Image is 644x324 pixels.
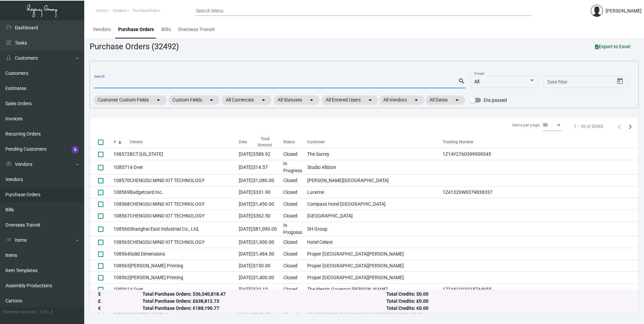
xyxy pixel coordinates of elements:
td: [DATE] [239,160,253,175]
mat-chip: Customer Custom Fields [94,95,166,105]
td: 1Z1AY2760399909345 [443,148,638,160]
td: Budgetcard Inc. [130,186,239,198]
td: Studio Allston [307,160,443,175]
mat-icon: arrow_drop_down [154,96,162,104]
div: € [98,305,142,312]
div: # [114,139,130,145]
td: [DATE] [239,198,253,210]
td: $81,090.00 [253,222,283,236]
button: Open calendar [615,76,625,87]
td: $14.57 [253,160,283,175]
td: Proper [GEOGRAPHIC_DATA][PERSON_NAME] [307,272,443,284]
mat-icon: arrow_drop_down [207,96,216,104]
td: [DATE] [239,284,253,295]
span: 50 [543,123,548,127]
div: Total Credits: €0.00 [386,305,630,312]
div: Total Credits: £0.00 [386,298,630,305]
mat-icon: search [458,77,465,85]
span: All [474,79,479,84]
td: [DATE] [239,248,253,260]
div: Date [239,139,253,145]
div: Tracking Number [443,139,638,145]
input: Start date [547,80,568,85]
td: CHENGDU MIND IOT TECHNOLOGY [130,236,239,248]
span: Home [96,8,106,13]
td: $23.10 [253,284,283,295]
mat-icon: arrow_drop_down [412,96,420,104]
div: Status [283,139,295,145]
td: 4 Over [130,284,239,295]
td: 108570 [114,175,130,186]
td: $1,450.00 [253,198,283,210]
td: Lucerne [307,186,443,198]
mat-icon: arrow_drop_down [308,96,316,104]
div: 0.51.2 [40,308,53,316]
mat-chip: All Statuses [273,95,320,105]
td: Closed [283,198,307,210]
input: End date [574,80,606,85]
span: Eta passed [484,96,507,104]
td: [DATE] [239,148,253,160]
td: Shanghai East Industrial Co., Ltd, [130,222,239,236]
mat-select: Items per page: [543,123,562,128]
mat-chip: All Entered Users [322,95,378,105]
td: $331.90 [253,186,283,198]
div: Customer [307,139,443,145]
mat-icon: arrow_drop_down [366,96,374,104]
td: $362.50 [253,210,283,222]
td: [PERSON_NAME] Printing [130,260,239,272]
td: Closed [283,284,307,295]
span: Export to Excel [595,44,631,49]
span: Vendors [112,8,126,13]
div: Total Credits: $0.00 [386,291,630,298]
div: Total Purchase Orders: $36,540,818.47 [142,291,386,298]
td: 108567 [114,210,130,222]
div: Purchase Orders [118,26,154,33]
td: Closed [283,248,307,260]
td: $1,080.00 [253,175,283,186]
td: $150.00 [253,260,283,272]
td: Closed [283,260,307,272]
div: £ [98,298,142,305]
div: Date [239,139,247,145]
td: 108564 [114,248,130,260]
td: $1,900.00 [253,236,283,248]
td: $1,484.50 [253,248,283,260]
td: 108565 [114,236,130,248]
td: CHENGDU MIND IOT TECHNOLOGY [130,175,239,186]
td: 108566 [114,222,130,236]
div: Overseas Transit [178,26,215,33]
td: 1Z41320W0379838337 [443,186,638,198]
td: [GEOGRAPHIC_DATA] [307,210,443,222]
td: 108569 [114,186,130,198]
td: Hotel Celare [307,236,443,248]
td: BCT [US_STATE] [130,148,239,160]
td: [DATE] [239,236,253,248]
div: $ [98,291,142,298]
td: $589.92 [253,148,283,160]
div: Vendor [130,139,239,145]
div: Vendors [93,26,111,33]
td: Closed [283,272,307,284]
td: Proper [GEOGRAPHIC_DATA][PERSON_NAME] [307,260,443,272]
td: [DATE] [239,260,253,272]
td: Closed [283,175,307,186]
mat-chip: Custom Fields [168,95,220,105]
button: Previous page [614,121,625,132]
td: [PERSON_NAME][GEOGRAPHIC_DATA] [307,175,443,186]
td: [DATE] [239,186,253,198]
td: [DATE] [239,210,253,222]
div: Total Purchase Orders: £638,812.73 [142,298,386,305]
div: Bills [161,26,171,33]
td: SH Group [307,222,443,236]
td: Proper [GEOGRAPHIC_DATA][PERSON_NAME] [307,248,443,260]
div: # [114,139,116,145]
td: [DATE] [239,222,253,236]
td: CHENGDU MIND IOT TECHNOLOGY [130,210,239,222]
td: In Progress [283,222,307,236]
div: Items per page: [512,122,540,128]
div: Total Amount [253,136,283,148]
div: Customer [307,139,325,145]
div: 1 – 50 of 32492 [574,123,603,129]
div: Tracking Number [443,139,474,145]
